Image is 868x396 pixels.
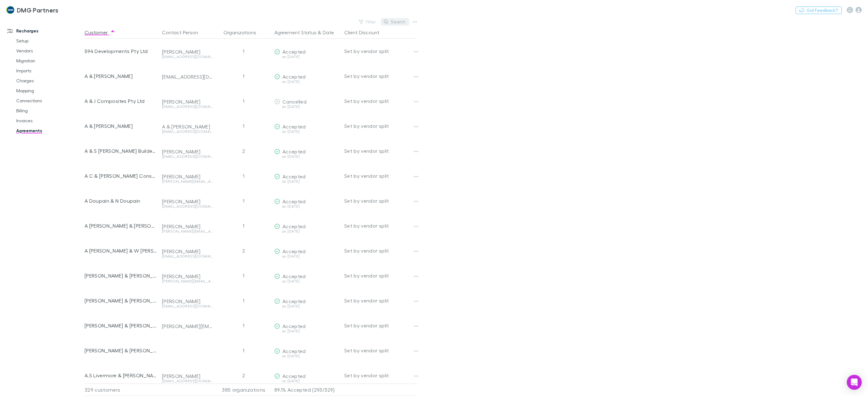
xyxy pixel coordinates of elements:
[274,279,339,283] div: on [DATE]
[162,373,213,379] div: [PERSON_NAME]
[85,138,157,163] div: A & S [PERSON_NAME] Builders Pty. Ltd.
[344,313,417,338] div: Set by vendor split
[85,338,157,363] div: [PERSON_NAME] & [PERSON_NAME]
[216,39,272,64] div: 1
[1,26,88,36] a: Recharges
[274,354,339,358] div: on [DATE]
[10,36,88,46] a: Setup
[10,116,88,126] a: Invoices
[162,298,213,304] div: [PERSON_NAME]
[274,304,339,308] div: on [DATE]
[85,113,157,138] div: A & [PERSON_NAME]
[216,213,272,238] div: 1
[85,238,157,263] div: A [PERSON_NAME] & W [PERSON_NAME]
[344,288,417,313] div: Set by vendor split
[162,155,213,158] div: [EMAIL_ADDRESS][DOMAIN_NAME]
[274,130,339,133] div: on [DATE]
[216,64,272,89] div: 1
[344,188,417,213] div: Set by vendor split
[274,80,339,84] div: on [DATE]
[85,313,157,338] div: [PERSON_NAME] & [PERSON_NAME]
[847,375,862,390] div: Open Intercom Messenger
[282,74,306,80] span: Accepted
[323,26,334,39] button: Date
[344,163,417,188] div: Set by vendor split
[381,18,409,26] button: Search
[344,26,387,39] button: Client Discount
[344,263,417,288] div: Set by vendor split
[344,89,417,113] div: Set by vendor split
[85,188,157,213] div: A Doupain & N Doupain
[85,26,115,39] button: Customer
[344,39,417,64] div: Set by vendor split
[162,26,206,39] button: Contact Person
[85,384,159,396] div: 329 customers
[10,56,88,66] a: Migration
[344,64,417,89] div: Set by vendor split
[344,363,417,388] div: Set by vendor split
[85,64,157,89] div: A & [PERSON_NAME]
[162,223,213,229] div: [PERSON_NAME]
[10,86,88,96] a: Mapping
[274,379,339,383] div: on [DATE]
[216,263,272,288] div: 1
[356,18,380,26] button: Filter
[344,238,417,263] div: Set by vendor split
[162,323,213,329] div: [PERSON_NAME][EMAIL_ADDRESS][PERSON_NAME][DOMAIN_NAME]
[162,379,213,383] div: [EMAIL_ADDRESS][DOMAIN_NAME]
[274,205,339,208] div: on [DATE]
[344,213,417,238] div: Set by vendor split
[216,363,272,388] div: 2
[85,39,157,64] div: 594 Developments Pty Ltd
[85,363,157,388] div: A.S Livermore & [PERSON_NAME]
[162,173,213,180] div: [PERSON_NAME]
[85,263,157,288] div: [PERSON_NAME] & [PERSON_NAME]
[216,113,272,138] div: 1
[10,46,88,56] a: Vendors
[85,288,157,313] div: [PERSON_NAME] & [PERSON_NAME]
[274,384,339,396] p: 89.1% Accepted (293/329)
[282,223,306,229] span: Accepted
[10,96,88,106] a: Connections
[796,7,842,14] button: Got Feedback?
[6,6,14,14] img: DMG Partners's Logo
[274,105,339,109] div: on [DATE]
[282,49,306,55] span: Accepted
[17,6,59,14] h3: DMG Partners
[162,105,213,109] div: [EMAIL_ADDRESS][DOMAIN_NAME]
[282,173,306,179] span: Accepted
[162,273,213,279] div: [PERSON_NAME]
[162,304,213,308] div: [EMAIL_ADDRESS][DOMAIN_NAME]
[162,279,213,283] div: [PERSON_NAME][EMAIL_ADDRESS][DOMAIN_NAME]
[216,288,272,313] div: 1
[274,329,339,333] div: on [DATE]
[282,248,306,254] span: Accepted
[85,213,157,238] div: A [PERSON_NAME] & [PERSON_NAME]
[274,229,339,233] div: on [DATE]
[162,49,213,55] div: [PERSON_NAME]
[282,373,306,379] span: Accepted
[344,338,417,363] div: Set by vendor split
[223,26,264,39] button: Organizations
[282,273,306,279] span: Accepted
[162,229,213,233] div: [PERSON_NAME][EMAIL_ADDRESS][DOMAIN_NAME]
[274,155,339,158] div: on [DATE]
[2,2,62,17] a: DMG Partners
[344,113,417,138] div: Set by vendor split
[162,123,213,130] div: A & [PERSON_NAME]
[162,99,213,105] div: [PERSON_NAME]
[162,148,213,155] div: [PERSON_NAME]
[274,254,339,258] div: on [DATE]
[162,198,213,205] div: [PERSON_NAME]
[282,198,306,204] span: Accepted
[216,89,272,113] div: 1
[274,26,339,39] div: &
[10,66,88,76] a: Imports
[162,55,213,59] div: [EMAIL_ADDRESS][DOMAIN_NAME]
[274,55,339,59] div: on [DATE]
[216,138,272,163] div: 2
[274,180,339,183] div: on [DATE]
[85,89,157,113] div: A & J Composites Pty Ltd
[216,338,272,363] div: 1
[216,313,272,338] div: 1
